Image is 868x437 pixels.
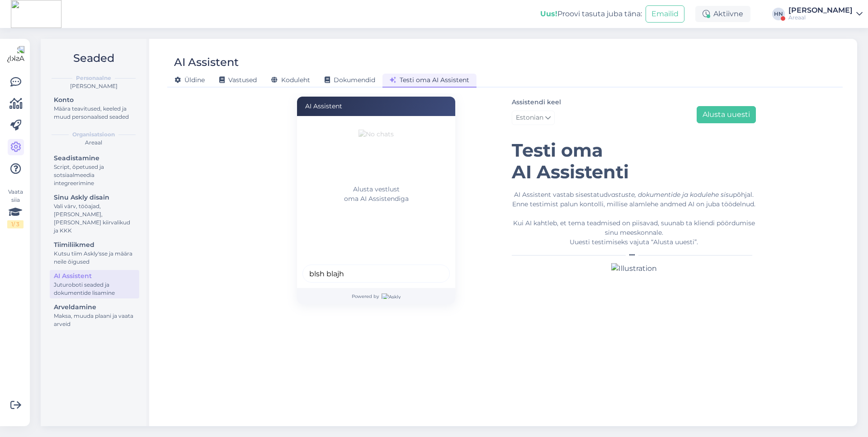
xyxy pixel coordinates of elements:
[54,250,135,266] div: Kutsu tiim Askly'sse ja määra neile õigused
[54,312,135,328] div: Maksa, muuda plaani ja vaata arveid
[50,152,139,189] a: SeadistamineScript, õpetused ja sotsiaalmeedia integreerimine
[54,153,135,163] div: Seadistamine
[50,301,139,330] a: ArveldamineMaksa, muuda plaani ja vaata arveid
[7,46,24,63] img: Askly Logo
[50,239,139,267] a: TiimiliikmedKutsu tiim Askly'sse ja määra neile õigused
[512,111,555,125] a: Estonian
[697,106,756,123] button: Alusta uuesti
[390,76,469,84] span: Testi oma AI Assistent
[540,9,557,18] b: Uus!
[219,76,257,84] span: Vastused
[48,139,139,147] div: Areaal
[48,82,139,90] div: [PERSON_NAME]
[788,7,863,21] a: [PERSON_NAME]Areaal
[359,130,394,185] img: No chats
[271,76,310,84] span: Koduleht
[646,5,684,23] button: Emailid
[325,76,375,84] span: Dokumendid
[54,202,135,235] div: Vali värv, tööajad, [PERSON_NAME], [PERSON_NAME] kiirvalikud ja KKK
[54,271,135,281] div: AI Assistent
[788,7,853,14] div: [PERSON_NAME]
[516,113,543,123] span: Estonian
[72,130,115,139] b: Organisatsioon
[608,191,733,199] i: vastuste, dokumentide ja kodulehe sisu
[7,220,24,228] div: 1 / 3
[50,94,139,122] a: KontoMäära teavitused, keeled ja muud personaalsed seaded
[50,270,139,298] a: AI AssistentJuturoboti seaded ja dokumentide lisamine
[297,97,455,116] div: AI Assistent
[540,9,642,19] div: Proovi tasuta juba täna:
[174,54,239,71] div: AI Assistent
[352,293,401,300] span: Powered by
[302,265,450,283] input: Kirjuta oma küsimus siia
[512,190,756,247] div: AI Assistent vastab sisestatud põhjal. Enne testimist palun kontolli, millise alamlehe andmed AI ...
[382,293,401,299] img: Askly
[772,8,785,20] div: HN
[76,74,111,82] b: Personaalne
[175,76,205,84] span: Üldine
[54,163,135,187] div: Script, õpetused ja sotsiaalmeedia integreerimine
[54,302,135,312] div: Arveldamine
[54,193,135,202] div: Sinu Askly disain
[54,105,135,121] div: Määra teavitused, keeled ja muud personaalsed seaded
[512,139,756,183] h1: Testi oma AI Assistenti
[302,185,450,204] p: Alusta vestlust oma AI Assistendiga
[788,14,853,21] div: Areaal
[512,98,561,107] label: Assistendi keel
[611,263,657,274] img: Illustration
[54,281,135,297] div: Juturoboti seaded ja dokumentide lisamine
[54,95,135,105] div: Konto
[50,191,139,236] a: Sinu Askly disainVali värv, tööajad, [PERSON_NAME], [PERSON_NAME] kiirvalikud ja KKK
[7,188,24,228] div: Vaata siia
[695,6,750,22] div: Aktiivne
[54,240,135,250] div: Tiimiliikmed
[48,50,139,67] h2: Seaded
